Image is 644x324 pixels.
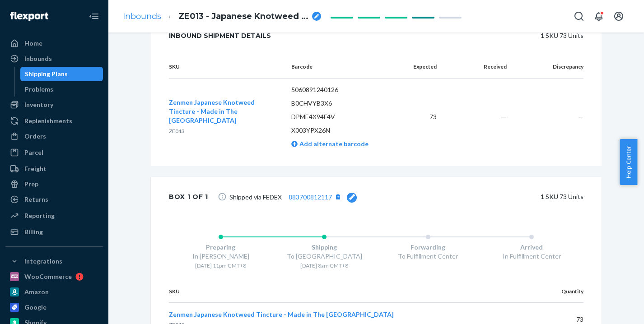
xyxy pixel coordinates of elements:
a: Reporting [5,208,103,223]
a: Add alternate barcode [291,140,369,148]
div: WooCommerce [24,272,72,281]
div: Box 1 of 1 [169,188,208,206]
span: — [578,113,583,120]
button: Integrations [5,254,103,268]
button: Open Search Box [570,7,588,25]
a: Parcel [5,145,103,160]
div: [DATE] 8am GMT+8 [273,262,377,269]
ol: breadcrumbs [116,3,328,30]
div: Inventory [24,100,53,109]
a: Inventory [5,97,103,112]
p: DPME4X94F4V [291,112,392,121]
a: Returns [5,192,103,207]
a: 883700812117 [289,193,332,201]
a: Inbounds [5,51,103,66]
div: In Fulfillment Center [480,252,584,261]
div: Shipping [273,243,377,252]
th: Barcode [284,56,399,79]
span: — [501,113,507,120]
p: B0CHVYB3X6 [291,99,392,108]
th: Expected [399,56,444,79]
div: In [PERSON_NAME] [169,252,273,261]
div: Home [24,39,42,48]
div: To [GEOGRAPHIC_DATA] [273,252,377,261]
span: Zenmen Japanese Knotweed Tincture - Made in The [GEOGRAPHIC_DATA] [169,310,394,318]
a: Billing [5,225,103,239]
button: Open notifications [590,7,608,25]
div: To Fulfillment Center [376,252,480,261]
div: Billing [24,227,43,236]
a: Orders [5,129,103,143]
a: Freight [5,162,103,176]
a: Google [5,300,103,315]
div: Reporting [24,211,55,220]
a: Amazon [5,285,103,299]
div: Amazon [24,287,49,296]
div: Prep [24,180,38,189]
div: Shipping Plans [25,69,68,79]
button: [object Object] [332,191,344,203]
div: Preparing [169,243,273,252]
span: ZE013 - Japanese Knotweed Tincture 60ml [178,11,308,23]
div: 1 SKU 73 Units [291,27,583,45]
div: Arrived [480,243,584,252]
th: SKU [169,56,284,79]
div: Inbounds [24,54,52,63]
div: Integrations [24,257,62,266]
button: Help Center [620,139,637,185]
button: Close Navigation [85,7,103,25]
th: Quantity [537,280,583,303]
div: Problems [25,85,53,94]
div: Freight [24,164,47,173]
button: Zenmen Japanese Knotweed Tincture - Made in The [GEOGRAPHIC_DATA] [169,310,394,319]
a: WooCommerce [5,269,103,284]
a: Inbounds [123,11,161,21]
button: Open account menu [610,7,628,25]
div: Replenishments [24,116,72,125]
span: Shipped via FEDEX [229,191,357,203]
a: Replenishments [5,114,103,128]
div: 1 SKU 73 Units [370,188,583,206]
a: Shipping Plans [20,67,103,81]
img: Flexport logo [10,12,48,21]
div: [DATE] 11pm GMT+8 [169,262,273,269]
a: Problems [20,82,103,97]
a: Home [5,36,103,51]
a: Prep [5,177,103,191]
p: 5060891240126 [291,85,392,94]
button: Zenmen Japanese Knotweed Tincture - Made in The [GEOGRAPHIC_DATA] [169,98,277,125]
td: 73 [399,79,444,156]
th: SKU [169,280,537,303]
div: Inbound Shipment Details [169,27,271,45]
th: Discrepancy [514,56,583,79]
th: Received [444,56,513,79]
span: ZE013 [169,128,185,134]
span: Add alternate barcode [298,140,369,148]
div: Returns [24,195,48,204]
div: Parcel [24,148,43,157]
p: X003YPX26N [291,126,392,135]
div: Google [24,303,47,312]
div: Orders [24,132,46,141]
div: Forwarding [376,243,480,252]
span: Zenmen Japanese Knotweed Tincture - Made in The [GEOGRAPHIC_DATA] [169,98,255,124]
